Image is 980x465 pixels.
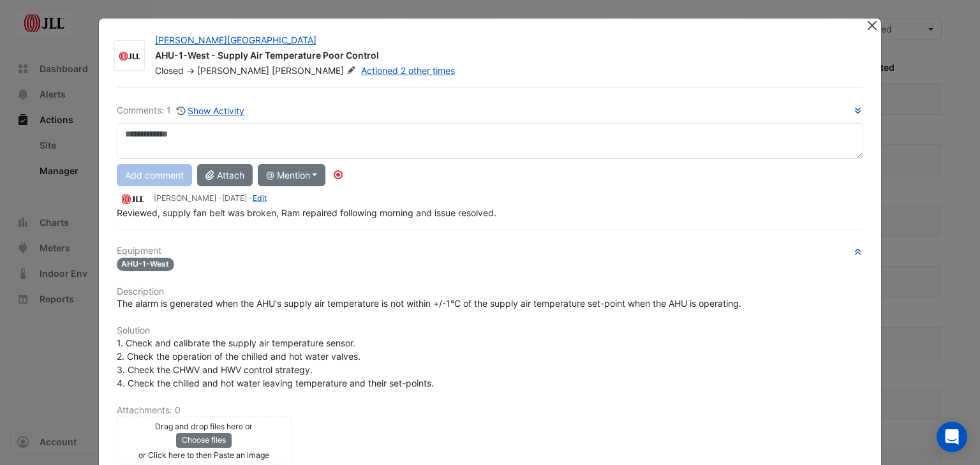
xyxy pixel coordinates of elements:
img: JLL UK [115,50,144,63]
span: 2025-09-05 12:54:13 [222,193,247,203]
span: [PERSON_NAME] [272,64,359,77]
button: Close [865,18,879,32]
h6: Description [117,286,864,297]
small: or Click here to then Paste an image [138,450,269,460]
div: Comments: 1 [117,103,246,118]
div: AHU-1-West - Supply Air Temperature Poor Control [155,49,851,64]
a: Actioned 2 other times [361,65,455,76]
a: [PERSON_NAME][GEOGRAPHIC_DATA] [155,34,316,45]
button: @ Mention [258,164,326,186]
span: [PERSON_NAME] [197,65,269,76]
img: JLL UK [117,192,149,206]
small: Drag and drop files here or [155,422,253,431]
div: Tooltip anchor [332,169,344,181]
div: Open Intercom Messenger [937,422,967,452]
h6: Attachments: 0 [117,405,864,416]
small: [PERSON_NAME] - - [154,193,267,204]
button: Choose files [176,433,232,447]
span: Reviewed, supply fan belt was broken, Ram repaired following morning and issue resolved. [117,207,496,218]
span: -> [186,65,195,76]
button: Attach [197,164,253,186]
span: 1. Check and calibrate the supply air temperature sensor. 2. Check the operation of the chilled a... [117,337,434,388]
span: Closed [155,65,184,76]
span: The alarm is generated when the AHU's supply air temperature is not within +/-1°C of the supply a... [117,298,741,309]
a: Edit [253,193,267,203]
button: Show Activity [176,103,246,118]
span: AHU-1-West [117,258,175,271]
h6: Equipment [117,246,864,256]
h6: Solution [117,325,864,336]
